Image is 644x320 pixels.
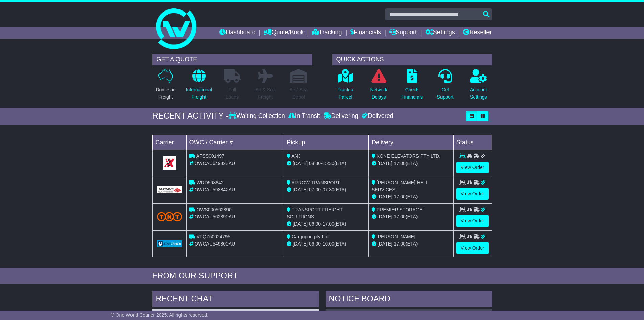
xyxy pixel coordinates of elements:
span: TRANSPORT FREIGHT SOLUTIONS [287,207,343,219]
span: 07:30 [323,187,334,192]
div: (ETA) [372,160,451,167]
td: Status [453,135,492,150]
p: Track a Parcel [338,86,353,101]
span: 16:00 [323,241,334,247]
a: View Order [456,188,489,200]
span: [PERSON_NAME] [377,234,415,239]
a: View Order [456,162,489,173]
a: InternationalFreight [186,69,212,104]
span: [DATE] [378,161,392,166]
span: [PERSON_NAME] HELI SERVICES [372,180,427,192]
a: Reseller [463,27,492,39]
span: 06:00 [309,221,321,227]
span: OWCAU549800AU [194,241,235,247]
div: RECENT ACTIVITY - [152,111,229,121]
a: Quote/Book [264,27,304,39]
a: Support [389,27,417,39]
span: 17:00 [394,241,406,247]
a: DomesticFreight [155,69,175,104]
span: KONE ELEVATORS PTY LTD. [377,153,440,159]
span: OWCAU598842AU [194,187,235,192]
span: ARROW TRANSPORT [291,180,340,185]
p: Network Delays [370,86,387,101]
p: Get Support [437,86,453,101]
div: - (ETA) [287,160,366,167]
span: 17:00 [394,214,406,219]
a: Dashboard [219,27,256,39]
p: Check Financials [401,86,423,101]
span: [DATE] [378,194,392,199]
img: GetCarrierServiceLogo [163,156,176,170]
a: Track aParcel [337,69,354,104]
div: - (ETA) [287,220,366,228]
span: AFSS001497 [196,153,224,159]
div: (ETA) [372,193,451,200]
div: Waiting Collection [229,112,286,120]
span: [DATE] [293,161,308,166]
span: OWCAU562890AU [194,214,235,219]
a: View Order [456,215,489,227]
div: (ETA) [372,213,451,220]
p: International Freight [186,86,212,101]
div: RECENT CHAT [152,291,319,309]
div: - (ETA) [287,240,366,248]
div: Delivering [322,112,360,120]
div: Delivered [360,112,393,120]
img: TNT_Domestic.png [157,212,182,221]
span: [DATE] [293,241,308,247]
div: (ETA) [372,240,451,248]
p: Air / Sea Depot [290,86,308,101]
span: 17:00 [394,194,406,199]
a: CheckFinancials [401,69,423,104]
a: GetSupport [436,69,454,104]
a: Financials [350,27,381,39]
a: NetworkDelays [369,69,387,104]
a: View Order [456,242,489,254]
td: OWC / Carrier # [186,135,284,150]
span: OWCAU649823AU [194,161,235,166]
td: Pickup [284,135,369,150]
span: Cargoport pty Ltd [292,234,328,239]
div: FROM OUR SUPPORT [152,271,492,281]
span: 17:00 [394,161,406,166]
span: WRD598842 [196,180,223,185]
div: GET A QUOTE [152,54,312,65]
a: Tracking [312,27,342,39]
div: QUICK ACTIONS [332,54,492,65]
img: GetCarrierServiceLogo [157,186,182,193]
span: 17:00 [323,221,334,227]
span: VFQZ50024795 [196,234,230,239]
span: OWS000562890 [196,207,232,212]
span: 15:30 [323,161,334,166]
a: Settings [425,27,455,39]
span: ANJ [291,153,300,159]
span: [DATE] [293,187,308,192]
p: Domestic Freight [156,86,175,101]
span: 07:00 [309,187,321,192]
a: AccountSettings [470,69,487,104]
span: [DATE] [293,221,308,227]
span: PREMIER STORAGE [377,207,423,212]
td: Delivery [368,135,453,150]
div: - (ETA) [287,186,366,193]
span: 06:00 [309,241,321,247]
div: In Transit [287,112,322,120]
p: Air & Sea Freight [256,86,276,101]
td: Carrier [152,135,186,150]
span: © One World Courier 2025. All rights reserved. [111,312,209,318]
p: Full Loads [224,86,241,101]
span: 08:30 [309,161,321,166]
span: [DATE] [378,214,392,219]
div: NOTICE BOARD [326,291,492,309]
p: Account Settings [470,86,487,101]
img: GetCarrierServiceLogo [157,240,182,247]
span: [DATE] [378,241,392,247]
